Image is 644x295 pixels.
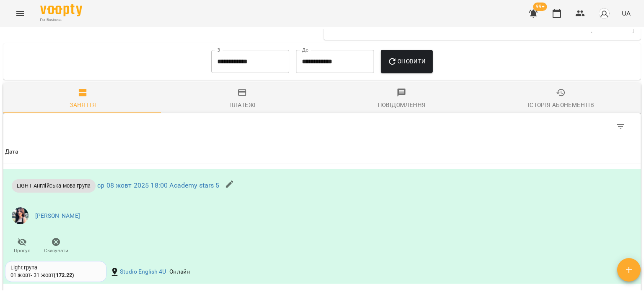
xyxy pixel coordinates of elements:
button: Оновити [381,50,432,73]
span: Дата [5,147,639,157]
span: For Business [40,17,82,23]
span: Скасувати [44,247,68,254]
span: Оновити [387,56,426,66]
span: UA [622,9,631,18]
div: Дата [5,147,18,157]
div: Light група01 жовт- 31 жовт(172.22) [5,261,106,282]
img: Voopty Logo [40,4,82,16]
div: 01 жовт - 31 жовт [10,272,74,279]
div: Онлайн [168,266,192,278]
a: Studio English 4U [120,268,166,276]
span: LIGHT Англійська мова група [12,182,96,190]
button: UA [618,5,634,21]
button: Menu [10,3,30,23]
img: avatar_s.png [598,8,610,19]
button: Скасувати [39,234,73,258]
div: Sort [5,147,18,157]
button: Прогул [5,234,39,258]
button: Фільтр [610,117,631,137]
span: 99+ [533,3,547,11]
b: ( 172.22 ) [54,272,74,278]
span: Прогул [14,247,31,254]
div: Light група [10,264,101,272]
div: Платежі [229,100,256,110]
img: bfead1ea79d979fadf21ae46c61980e3.jpg [12,207,29,224]
div: Історія абонементів [528,100,594,110]
div: Повідомлення [378,100,426,110]
a: [PERSON_NAME] [35,212,80,220]
div: Table Toolbar [3,113,641,140]
a: ср 08 жовт 2025 18:00 Academy stars 5 [97,181,219,189]
div: Заняття [70,100,96,110]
